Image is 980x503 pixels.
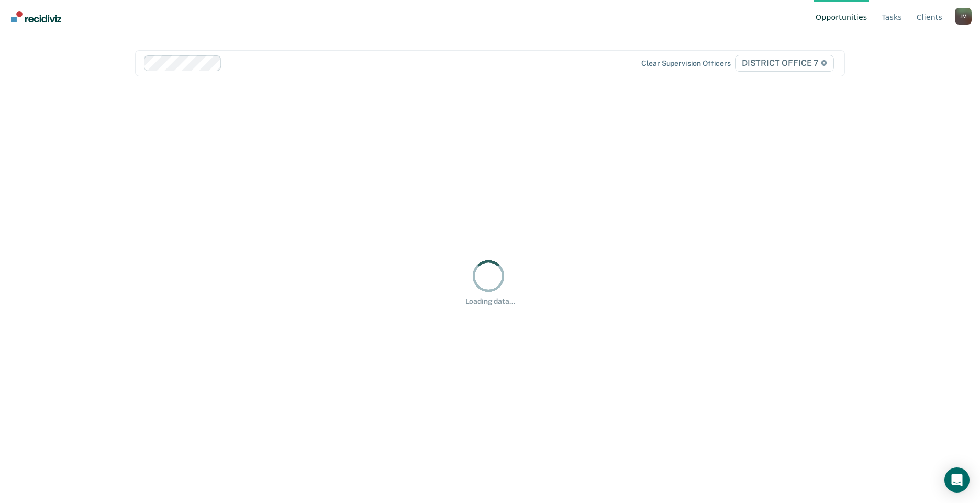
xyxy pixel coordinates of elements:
[955,8,972,25] div: J M
[944,467,970,493] div: Open Intercom Messenger
[735,55,834,72] span: DISTRICT OFFICE 7
[11,11,61,22] img: Recidiviz
[465,297,515,306] div: Loading data...
[955,8,972,25] button: Profile dropdown button
[641,59,730,68] div: Clear supervision officers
